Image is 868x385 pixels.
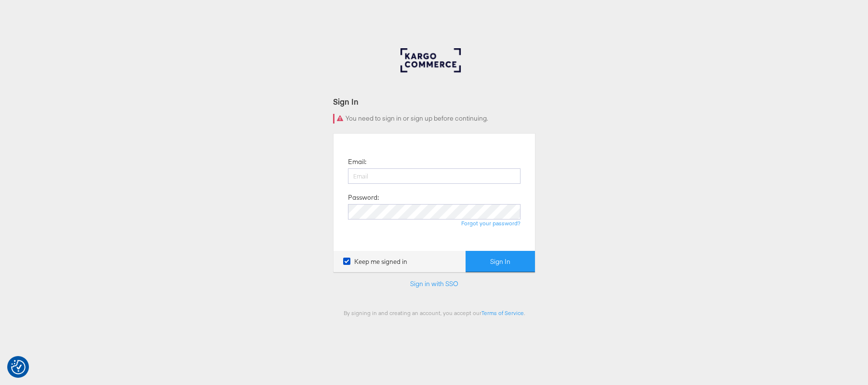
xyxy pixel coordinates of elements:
input: Email [348,168,521,184]
button: Sign In [466,251,535,273]
label: Email: [348,157,366,166]
label: Keep me signed in [343,257,407,266]
img: Revisit consent button [11,360,26,374]
label: Password: [348,193,379,202]
a: Forgot your password? [461,220,521,227]
a: Terms of Service [481,309,524,316]
div: By signing in and creating an account, you accept our . [333,309,535,316]
a: Sign in with SSO [410,279,458,288]
div: You need to sign in or sign up before continuing. [333,114,535,124]
div: Sign In [333,96,535,107]
button: Consent Preferences [11,360,26,374]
